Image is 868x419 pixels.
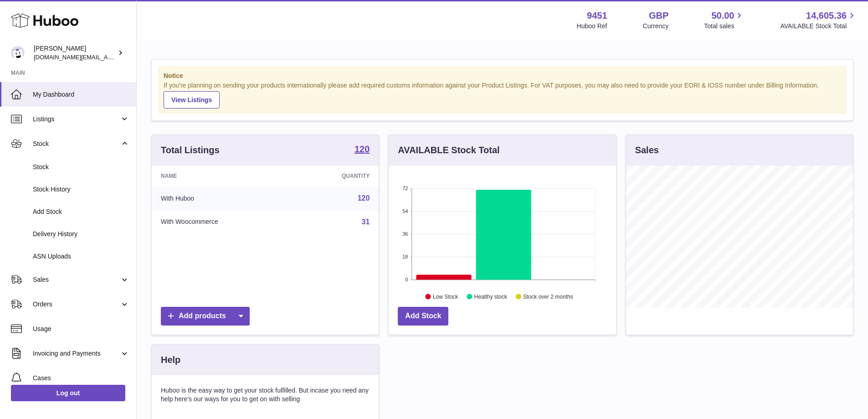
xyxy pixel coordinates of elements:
span: Orders [33,300,120,309]
th: Quantity [293,166,379,186]
span: Sales [33,275,120,284]
h3: Help [161,354,180,366]
div: [PERSON_NAME] [34,44,116,62]
div: Huboo Ref [577,22,607,31]
span: 50.00 [711,10,734,22]
a: View Listings [164,91,220,109]
span: Cases [33,374,129,383]
a: Log out [11,385,125,401]
text: 36 [403,231,408,237]
span: Usage [33,325,129,333]
td: With Huboo [152,186,293,210]
span: [DOMAIN_NAME][EMAIL_ADDRESS][DOMAIN_NAME] [34,53,181,61]
span: Add Stock [33,207,129,216]
span: ASN Uploads [33,252,129,261]
h3: Total Listings [161,144,220,156]
span: Stock [33,140,120,148]
span: Total sales [704,22,745,31]
text: Low Stock [433,293,458,300]
strong: GBP [649,10,668,22]
p: Huboo is the easy way to get your stock fulfilled. But incase you need any help here's our ways f... [161,386,370,403]
span: Delivery History [33,230,129,238]
text: 0 [406,277,408,282]
span: Stock History [33,185,129,194]
text: Stock over 2 months [524,293,573,300]
text: Healthy stock [474,293,508,300]
td: With Woocommerce [152,210,293,234]
a: 31 [362,218,370,226]
img: amir.ch@gmail.com [11,46,25,60]
h3: AVAILABLE Stock Total [398,144,499,156]
a: Add Stock [398,307,448,326]
span: My Dashboard [33,90,129,99]
div: If you're planning on sending your products internationally please add required customs informati... [164,81,841,109]
strong: 120 [354,145,370,154]
span: 14,605.36 [806,10,847,22]
span: Stock [33,163,129,171]
a: Add products [161,307,250,326]
a: 50.00 Total sales [704,10,745,31]
a: 120 [358,194,370,202]
strong: Notice [164,72,841,80]
a: 120 [354,145,370,155]
text: 54 [403,208,408,214]
a: 14,605.36 AVAILABLE Stock Total [780,10,857,31]
text: 72 [403,186,408,191]
span: Listings [33,115,120,124]
span: AVAILABLE Stock Total [780,22,857,31]
th: Name [152,166,293,186]
text: 18 [403,254,408,259]
div: Currency [643,22,669,31]
span: Invoicing and Payments [33,349,120,358]
strong: 9451 [587,10,607,22]
h3: Sales [635,144,659,156]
